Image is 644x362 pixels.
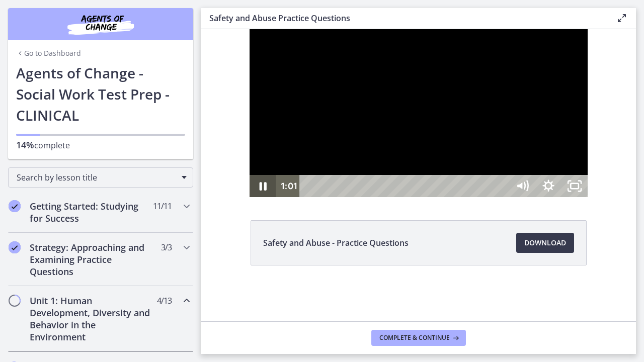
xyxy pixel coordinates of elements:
span: 4 / 13 [157,295,172,307]
div: Search by lesson title [8,167,193,188]
h3: Safety and Abuse Practice Questions [209,12,600,24]
span: Download [524,237,566,249]
button: Complete & continue [371,330,466,346]
i: Completed [9,241,21,253]
h1: Agents of Change - Social Work Test Prep - CLINICAL [16,62,185,126]
p: complete [16,139,185,151]
i: Completed [9,200,21,212]
button: Unfullscreen [360,146,386,168]
img: Agents of Change [40,12,161,36]
button: Show settings menu [334,146,360,168]
span: Complete & continue [379,334,450,342]
span: Safety and Abuse - Practice Questions [263,237,409,249]
a: Download [516,233,574,253]
h2: Strategy: Approaching and Examining Practice Questions [30,241,152,278]
h2: Getting Started: Studying for Success [30,200,152,224]
span: Search by lesson title [17,172,177,183]
span: 3 / 3 [161,241,172,253]
span: 14% [16,139,34,151]
h2: Unit 1: Human Development, Diversity and Behavior in the Environment [30,295,152,343]
iframe: Video Lesson [201,29,636,197]
span: 11 / 11 [153,200,172,212]
button: Mute [308,146,334,168]
a: Go to Dashboard [16,48,81,58]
